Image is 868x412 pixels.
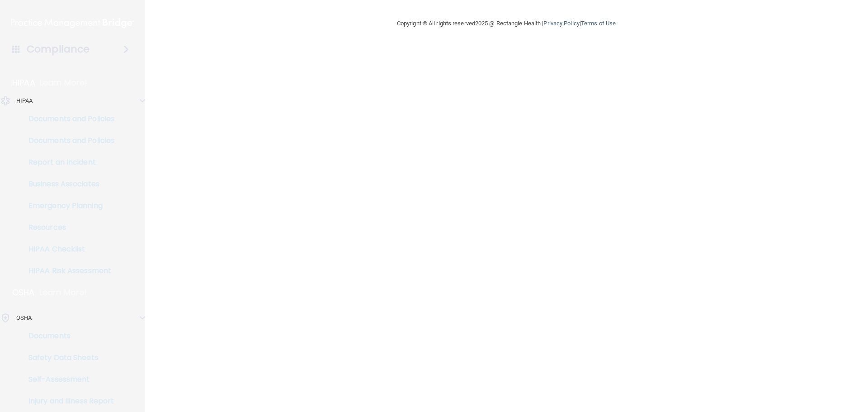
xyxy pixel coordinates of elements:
p: Business Associates [6,180,129,189]
div: Copyright © All rights reserved 2025 @ Rectangle Health | | [341,9,671,38]
p: Documents and Policies [6,136,129,145]
p: Learn More! [40,77,88,88]
p: Documents and Policies [6,114,129,123]
p: HIPAA Risk Assessment [6,266,129,275]
p: Report an Incident [6,158,129,167]
img: PMB logo [11,14,134,32]
p: Safety Data Sheets [6,353,129,362]
p: HIPAA Checklist [6,245,129,254]
p: Self-Assessment [6,375,129,384]
p: Resources [6,223,129,232]
p: Injury and Illness Report [6,397,129,406]
p: OSHA [16,313,32,323]
p: HIPAA [12,77,35,88]
p: Learn More! [39,287,87,298]
p: Documents [6,331,129,341]
p: HIPAA [16,95,33,106]
p: Emergency Planning [6,201,129,210]
p: OSHA [12,287,35,298]
h4: Compliance [27,43,90,56]
a: Terms of Use [581,20,616,27]
a: Privacy Policy [543,20,579,27]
